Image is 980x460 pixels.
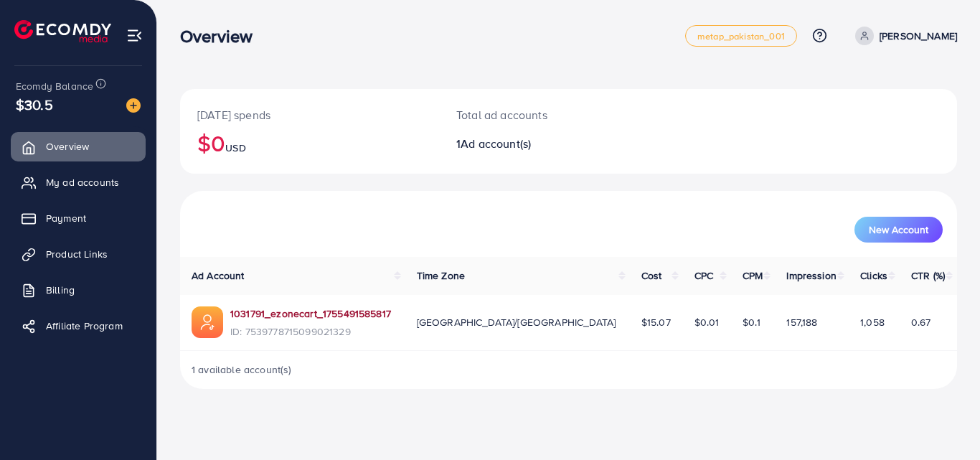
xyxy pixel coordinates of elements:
[180,26,264,47] h3: Overview
[743,268,763,283] span: CPM
[192,362,292,377] span: 1 available account(s)
[911,268,945,283] span: CTR (%)
[46,283,75,297] span: Billing
[192,268,245,283] span: Ad Account
[461,136,531,151] span: Ad account(s)
[230,306,391,321] a: 1031791_ezonecart_1755491585817
[641,268,662,283] span: Cost
[192,306,223,338] img: ic-ads-acc.e4c84228.svg
[786,315,817,329] span: 157,188
[417,268,465,283] span: Time Zone
[230,324,391,339] span: ID: 7539778715099021329
[126,98,141,113] img: image
[46,211,86,225] span: Payment
[46,175,119,189] span: My ad accounts
[46,247,108,261] span: Product Links
[869,225,928,235] span: New Account
[11,311,146,340] a: Affiliate Program
[197,129,422,156] h2: $0
[456,137,616,151] h2: 1
[11,276,146,304] a: Billing
[685,25,797,47] a: metap_pakistan_001
[641,315,671,329] span: $15.07
[11,204,146,233] a: Payment
[456,106,616,123] p: Total ad accounts
[854,217,943,243] button: New Account
[46,319,123,333] span: Affiliate Program
[14,20,111,42] img: logo
[860,268,887,283] span: Clicks
[860,315,885,329] span: 1,058
[11,240,146,268] a: Product Links
[743,315,760,329] span: $0.1
[694,268,713,283] span: CPC
[786,268,837,283] span: Impression
[16,79,93,93] span: Ecomdy Balance
[126,27,143,44] img: menu
[911,315,931,329] span: 0.67
[16,94,53,115] span: $30.5
[11,132,146,161] a: Overview
[197,106,422,123] p: [DATE] spends
[697,32,785,41] span: metap_pakistan_001
[46,139,89,154] span: Overview
[417,315,616,329] span: [GEOGRAPHIC_DATA]/[GEOGRAPHIC_DATA]
[11,168,146,197] a: My ad accounts
[919,395,969,449] iframe: Chat
[694,315,720,329] span: $0.01
[225,141,245,155] span: USD
[849,27,957,45] a: [PERSON_NAME]
[880,27,957,44] p: [PERSON_NAME]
